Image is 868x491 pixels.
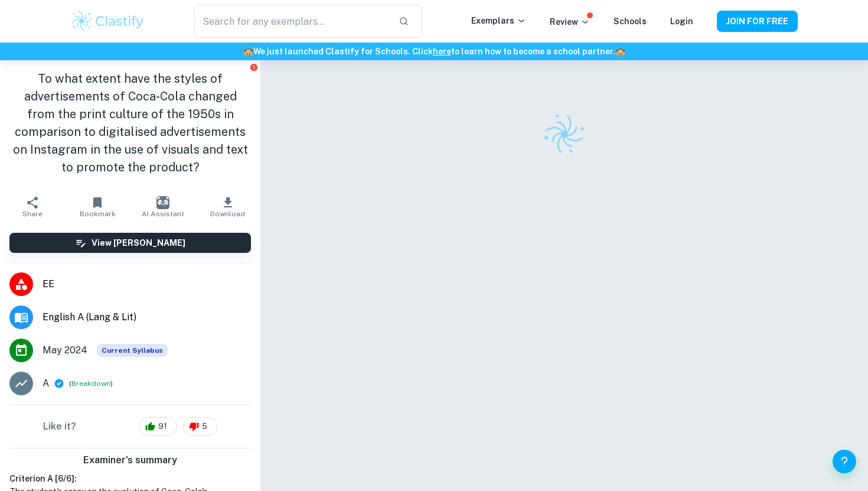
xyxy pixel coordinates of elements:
span: English A (Lang & Lit) [43,310,251,324]
span: May 2024 [43,343,87,357]
button: Help and Feedback [833,450,856,473]
button: JOIN FOR FREE [717,11,798,32]
h6: Criterion A [ 6 / 6 ]: [9,472,251,485]
span: Current Syllabus [97,344,168,357]
span: Download [210,210,245,218]
a: Schools [614,17,647,26]
a: here [433,47,451,56]
p: A [43,376,49,391]
div: 5 [183,417,217,436]
div: 91 [139,417,177,436]
img: AI Assistant [156,196,169,209]
span: 5 [195,421,214,433]
h6: We just launched Clastify for Schools. Click to learn how to become a school partner. [2,45,866,58]
span: 91 [152,421,174,433]
h6: Examiner's summary [5,453,256,467]
span: 🏫 [243,47,253,56]
button: Download [195,190,260,223]
button: View [PERSON_NAME] [9,233,251,253]
span: ( ) [69,378,113,389]
span: EE [43,277,251,291]
button: Report issue [249,63,258,71]
p: Review [550,15,590,28]
span: Share [22,210,43,218]
img: Clastify logo [70,9,145,33]
div: This exemplar is based on the current syllabus. Feel free to refer to it for inspiration/ideas wh... [97,344,168,357]
a: Login [670,17,693,26]
p: Exemplars [471,14,526,27]
span: 🏫 [615,47,625,56]
span: AI Assistant [142,210,184,218]
img: Clastify logo [536,106,592,162]
button: Breakdown [71,378,110,389]
span: Bookmark [80,210,116,218]
input: Search for any exemplars... [194,5,389,38]
h6: Like it? [43,420,76,434]
button: AI Assistant [130,190,195,223]
h1: To what extent have the styles of advertisements of Coca-Cola changed from the print culture of t... [9,70,251,176]
button: Bookmark [65,190,130,223]
h6: View [PERSON_NAME] [92,236,185,249]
